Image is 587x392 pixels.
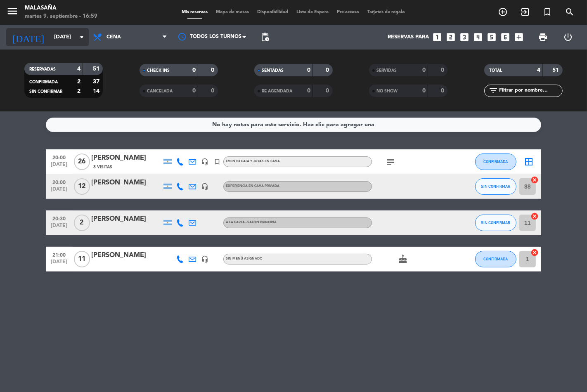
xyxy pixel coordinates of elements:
span: Tarjetas de regalo [364,10,409,14]
strong: 0 [441,88,446,94]
i: looks_one [432,32,443,43]
strong: 2 [77,79,80,85]
strong: 0 [422,88,426,94]
i: border_all [524,157,534,167]
button: SIN CONFIRMAR [475,178,516,195]
span: Pre-acceso [333,10,364,14]
i: subject [386,157,395,167]
i: looks_two [445,32,456,43]
span: A LA CARTA - Salón Principal [226,221,277,224]
span: NO SHOW [376,89,398,93]
div: Malasaña [25,4,97,12]
div: [PERSON_NAME] [91,177,161,188]
span: 2 [74,215,90,231]
div: [PERSON_NAME] [91,250,161,261]
span: 20:00 [49,152,69,162]
span: Mapa de mesas [212,10,253,14]
span: EVENTO CATA y JOYAS en CAVA [226,160,280,163]
div: martes 9. septiembre - 16:59 [25,12,97,21]
strong: 4 [77,66,80,72]
i: headset_mic [201,158,208,165]
strong: 0 [422,67,426,73]
span: CHECK INS [147,68,170,73]
div: [PERSON_NAME] [91,214,161,224]
strong: 0 [307,67,310,73]
i: power_settings_new [563,32,573,42]
i: cake [398,254,408,264]
span: CONFIRMADA [29,80,58,84]
span: 20:30 [49,213,69,223]
strong: 51 [552,67,561,73]
span: print [538,32,548,42]
i: looks_6 [500,32,511,43]
i: looks_3 [459,32,470,43]
div: No hay notas para este servicio. Haz clic para agregar una [213,120,375,130]
button: CONFIRMADA [475,251,516,267]
strong: 0 [326,88,331,94]
i: add_circle_outline [498,7,508,17]
strong: 0 [211,67,216,73]
i: headset_mic [201,183,208,190]
span: SIN CONFIRMAR [481,184,511,189]
strong: 0 [211,88,216,94]
button: menu [6,5,19,20]
i: turned_in_not [542,7,552,17]
span: RESERVADAS [29,67,56,71]
span: SIN CONFIRMAR [481,220,511,225]
i: add_box [514,32,524,43]
span: 12 [74,178,90,195]
i: cancel [530,176,539,184]
span: CANCELADA [147,89,173,93]
i: turned_in_not [213,158,221,165]
strong: 4 [537,67,540,73]
span: SIN CONFIRMAR [29,90,62,94]
i: headset_mic [201,255,208,263]
span: Lista de Espera [293,10,333,14]
strong: 14 [93,88,101,94]
i: [DATE] [6,28,50,46]
i: menu [6,5,19,17]
span: Cena [107,34,121,40]
i: arrow_drop_down [77,32,87,42]
span: Mis reservas [178,10,212,14]
div: LOG OUT [556,25,581,50]
span: TOTAL [489,68,502,73]
i: exit_to_app [520,7,530,17]
i: search [565,7,575,17]
span: [DATE] [49,187,69,196]
span: 8 Visitas [93,164,112,170]
div: [PERSON_NAME] [91,153,161,163]
strong: 2 [77,88,80,94]
span: 11 [74,251,90,267]
span: 20:00 [49,177,69,187]
span: Experiencia en Cava Privada [226,184,279,188]
input: Filtrar por nombre... [498,86,562,95]
button: SIN CONFIRMAR [475,215,516,231]
span: Reservas para [388,34,429,40]
span: [DATE] [49,162,69,171]
i: cancel [530,212,539,220]
strong: 51 [93,66,101,72]
strong: 0 [307,88,310,94]
strong: 0 [192,67,196,73]
span: [DATE] [49,259,69,269]
span: RE AGENDADA [262,89,292,93]
span: CONFIRMADA [484,159,508,164]
span: pending_actions [260,32,270,42]
strong: 0 [326,67,331,73]
span: CONFIRMADA [484,257,508,261]
i: looks_4 [473,32,483,43]
span: 26 [74,153,90,170]
strong: 0 [192,88,196,94]
i: looks_5 [486,32,497,43]
span: Sin menú asignado [226,257,263,260]
strong: 37 [93,79,101,85]
i: cancel [530,248,539,257]
span: SENTADAS [262,68,284,73]
span: Disponibilidad [253,10,293,14]
span: [DATE] [49,223,69,232]
span: SERVIDAS [376,68,397,73]
button: CONFIRMADA [475,153,516,170]
i: filter_list [488,86,498,96]
span: 21:00 [49,250,69,259]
